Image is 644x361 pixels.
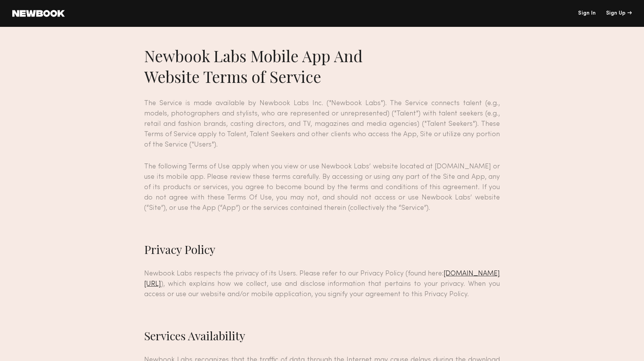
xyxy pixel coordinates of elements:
[578,11,596,16] a: Sign In
[144,45,500,87] h1: Newbook Labs Mobile App And Website Terms of Service
[144,98,500,150] p: The Service is made available by Newbook Labs Inc. ("Newbook Labs"). The Service connects talent ...
[144,328,500,343] h2: Services Availability
[144,269,500,300] p: Newbook Labs respects the privacy of its Users. Please refer to our Privacy Policy (found here: )...
[606,11,632,16] div: Sign Up
[144,162,500,213] p: The following Terms of Use apply when you view or use Newbook Labs’ website located at [DOMAIN_NA...
[144,242,500,257] h2: Privacy Policy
